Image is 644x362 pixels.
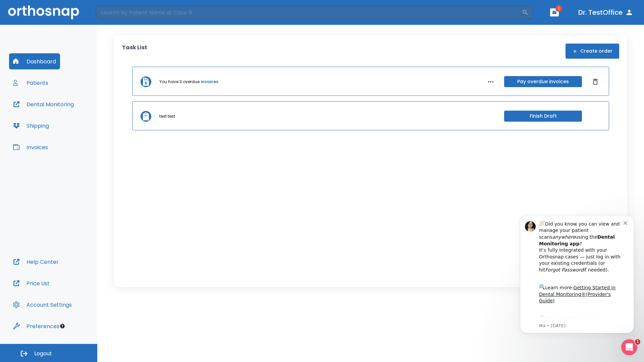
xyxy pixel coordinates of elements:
[8,5,79,19] img: Orthosnap
[9,118,53,134] button: Shipping
[9,75,52,91] button: Patients
[159,79,200,85] p: You have 3 overdue
[29,111,89,123] a: App Store
[159,113,175,119] p: test test
[504,111,582,122] button: Finish Draft
[9,53,60,69] button: Dashboard
[34,350,52,357] span: Logout
[510,205,644,344] iframe: Intercom notifications message
[201,79,218,85] a: invoices
[9,139,52,155] button: Invoices
[29,109,114,143] div: Download the app: | ​ Let us know if you need help getting started!
[566,44,619,59] button: Create order
[504,76,582,87] button: Pay overdue invoices
[621,339,637,355] iframe: Intercom live chat
[9,297,76,313] button: Account Settings
[9,318,63,334] button: Preferences
[96,6,522,19] input: Search by Patient Name or Case #
[29,118,114,124] p: Message from Ma, sent 3w ago
[590,76,601,87] button: Dismiss
[576,6,636,18] button: Dr. TestOffice
[635,339,640,345] span: 1
[114,14,119,20] button: Dismiss notification
[122,44,147,59] p: Task List
[555,5,562,12] span: 1
[9,275,54,291] button: Price List
[59,323,65,329] div: Tooltip anchor
[9,254,63,270] button: Help Center
[9,96,78,112] button: Dental Monitoring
